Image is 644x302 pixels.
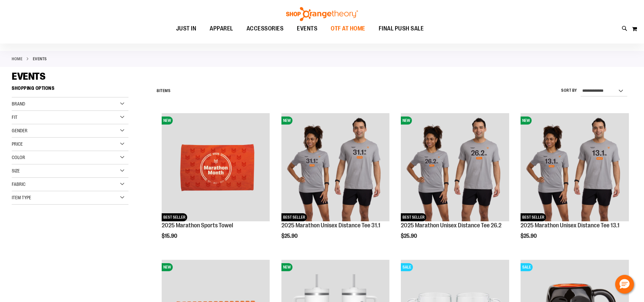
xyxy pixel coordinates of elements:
span: $25.90 [401,233,418,239]
span: BEST SELLER [521,213,546,221]
a: 2025 Marathon Sports TowelNEWBEST SELLER [162,113,270,222]
span: $25.90 [521,233,538,239]
span: NEW [281,117,292,125]
span: $25.90 [281,233,299,239]
span: Item Type [12,195,31,200]
span: Gender [12,128,28,133]
a: JUST IN [169,21,203,36]
a: OTF AT HOME [324,21,372,36]
span: ACCESSORIES [247,21,284,36]
strong: Shopping Options [12,82,128,97]
span: EVENTS [297,21,317,36]
span: $15.90 [162,233,178,239]
a: Home [12,56,22,62]
span: Fit [12,115,17,120]
div: product [278,110,393,256]
span: SALE [521,263,533,271]
div: product [517,110,632,256]
span: JUST IN [176,21,197,36]
div: product [158,110,273,256]
a: APPAREL [203,21,240,36]
span: FINAL PUSH SALE [379,21,424,36]
span: Brand [12,101,25,106]
a: 2025 Marathon Unisex Distance Tee 26.2 [401,222,501,229]
button: Hello, have a question? Let’s chat. [615,275,634,294]
span: Fabric [12,181,25,187]
a: FINAL PUSH SALE [372,21,431,36]
span: BEST SELLER [162,213,187,221]
img: 2025 Marathon Unisex Distance Tee 13.1 [521,113,629,221]
span: BEST SELLER [401,213,426,221]
a: EVENTS [290,21,324,36]
img: 2025 Marathon Unisex Distance Tee 31.1 [281,113,390,221]
a: 2025 Marathon Unisex Distance Tee 31.1 [281,222,380,229]
a: ACCESSORIES [240,21,290,36]
span: 8 [157,88,159,93]
span: NEW [401,117,412,125]
a: 2025 Marathon Sports Towel [162,222,233,229]
span: Price [12,141,23,147]
img: 2025 Marathon Unisex Distance Tee 26.2 [401,113,509,221]
span: NEW [162,263,173,271]
span: Size [12,168,20,173]
a: 2025 Marathon Unisex Distance Tee 31.1NEWBEST SELLER [281,113,390,222]
label: Sort By [561,88,577,93]
strong: EVENTS [33,56,47,62]
span: BEST SELLER [281,213,307,221]
span: Color [12,155,25,160]
span: NEW [521,117,532,125]
span: APPAREL [210,21,233,36]
span: OTF AT HOME [331,21,365,36]
span: SALE [401,263,413,271]
div: product [397,110,513,256]
h2: Items [157,86,170,96]
span: NEW [162,117,173,125]
a: 2025 Marathon Unisex Distance Tee 13.1 [521,222,620,229]
a: 2025 Marathon Unisex Distance Tee 26.2NEWBEST SELLER [401,113,509,222]
a: 2025 Marathon Unisex Distance Tee 13.1NEWBEST SELLER [521,113,629,222]
img: Shop Orangetheory [285,7,359,21]
img: 2025 Marathon Sports Towel [162,113,270,221]
span: NEW [281,263,292,271]
span: EVENTS [12,71,45,82]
